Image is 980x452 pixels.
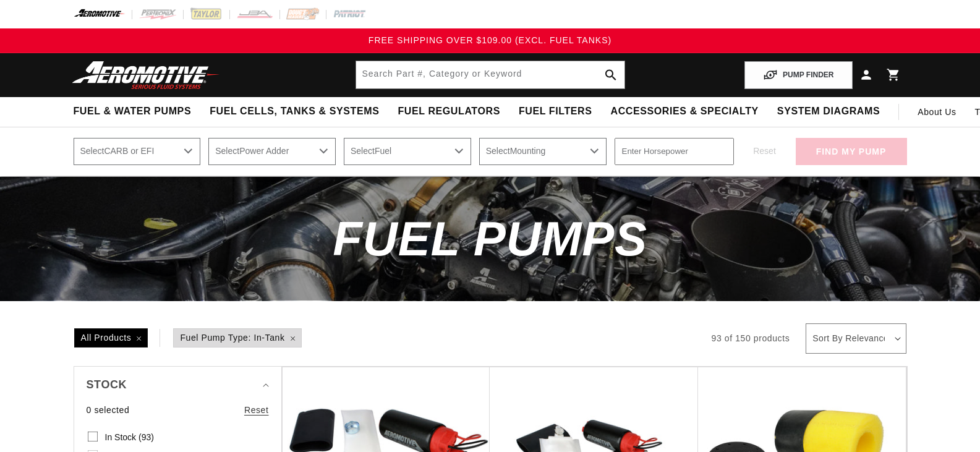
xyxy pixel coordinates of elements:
[398,105,500,118] span: Fuel Regulators
[356,61,624,88] input: Search by Part Number, Category or Keyword
[105,432,154,443] span: In stock (93)
[777,105,880,118] span: System Diagrams
[908,97,965,127] a: About Us
[611,105,759,118] span: Accessories & Specialty
[388,97,509,126] summary: Fuel Regulators
[369,35,611,45] span: FREE SHIPPING OVER $109.00 (EXCL. FUEL TANKS)
[615,138,734,165] input: Enter Horsepower
[712,333,790,343] span: 93 of 150 products
[200,97,388,126] summary: Fuel Cells, Tanks & Systems
[244,403,269,417] a: Reset
[74,329,173,348] a: All Products
[519,105,592,118] span: Fuel Filters
[333,211,647,266] span: Fuel Pumps
[87,376,127,394] span: Stock
[918,107,956,117] span: About Us
[210,105,379,118] span: Fuel Cells, Tanks & Systems
[768,97,889,126] summary: System Diagrams
[69,61,223,90] img: Aeromotive
[75,329,148,348] span: All Products
[87,403,130,417] span: 0 selected
[602,97,768,126] summary: Accessories & Specialty
[64,97,201,126] summary: Fuel & Water Pumps
[597,61,624,88] button: search button
[344,138,471,165] select: Fuel
[174,329,300,348] span: Fuel Pump Type: In-Tank
[74,138,201,165] select: CARB or EFI
[479,138,607,165] select: Mounting
[744,61,852,89] button: PUMP FINDER
[208,138,336,165] select: Power Adder
[74,105,192,118] span: Fuel & Water Pumps
[87,367,269,403] summary: Stock (0 selected)
[509,97,602,126] summary: Fuel Filters
[173,329,302,348] a: Fuel Pump Type: In-Tank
